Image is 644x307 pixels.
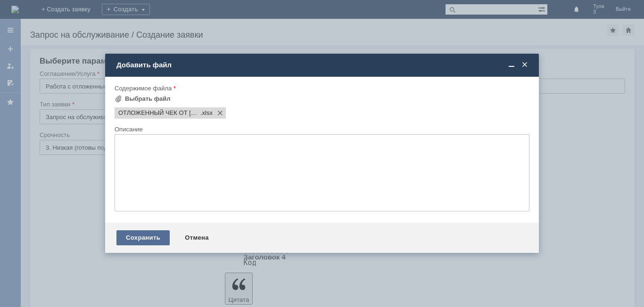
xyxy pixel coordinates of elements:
[116,61,529,69] div: Добавить файл
[115,85,528,91] div: Содержимое файла
[520,61,529,69] span: Закрыть
[200,109,213,117] span: ОТЛОЖЕННЫЙ ЧЕК ОТ 19.08.2025.xlsx
[507,61,516,69] span: Свернуть (Ctrl + M)
[125,95,171,103] div: Выбрать файл
[118,109,200,117] span: ОТЛОЖЕННЫЙ ЧЕК ОТ 19.08.2025.xlsx
[115,126,528,132] div: Описание
[4,4,138,11] div: уДАЛИТЬ ОТЛОЖЕННЫЙ ЧЕК ОТ [DATE]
